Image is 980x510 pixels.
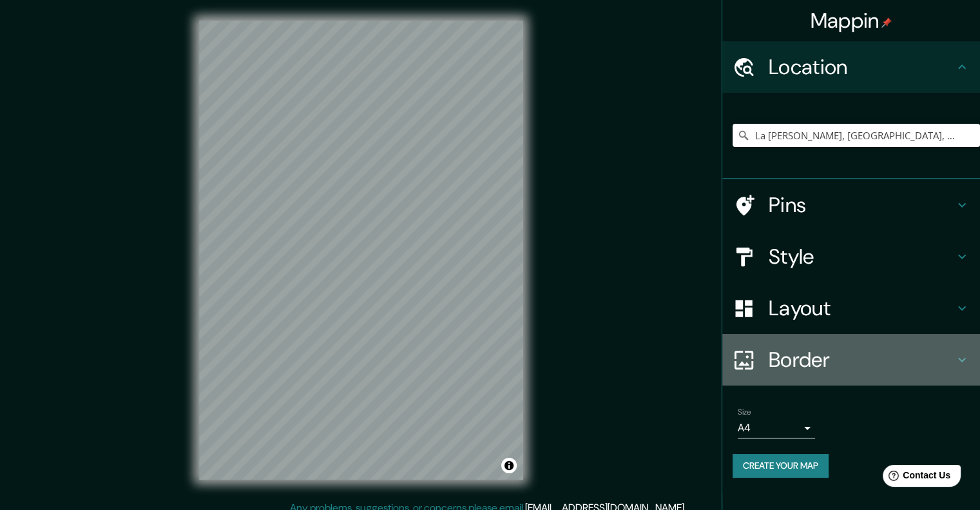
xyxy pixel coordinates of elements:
h4: Pins [769,192,954,218]
iframe: Help widget launcher [865,460,966,496]
input: Pick your city or area [733,124,980,147]
h4: Layout [769,295,954,321]
img: pin-icon.png [881,17,892,28]
div: Pins [722,179,980,231]
h4: Style [769,244,954,270]
label: Size [738,407,751,418]
button: Create your map [733,454,829,478]
button: Toggle attribution [501,458,517,473]
div: Layout [722,282,980,334]
canvas: Map [199,21,523,480]
h4: Border [769,347,954,373]
div: Style [722,231,980,282]
div: Border [722,334,980,386]
h4: Mappin [811,8,892,34]
div: Location [722,41,980,93]
div: A4 [738,418,815,438]
h4: Location [769,54,954,80]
